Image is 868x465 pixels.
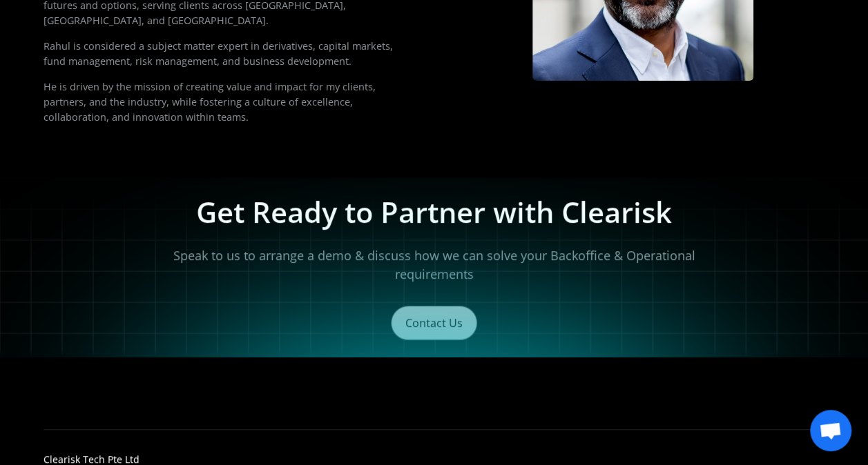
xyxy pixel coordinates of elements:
a: Contact Us [391,306,477,340]
p: ‍ [44,135,407,150]
p: Rahul is considered a subject matter expert in derivatives, capital markets, fund management, ris... [44,39,407,68]
div: Open chat [810,410,851,451]
h3: Get Ready to Partner with Clearisk [196,195,672,230]
p: Speak to us to arrange a demo & discuss how we can solve your Backoffice & Operational requirements [169,246,700,284]
p: He is driven by the mission of creating value and impact for my clients, partners, and the indust... [44,79,407,124]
